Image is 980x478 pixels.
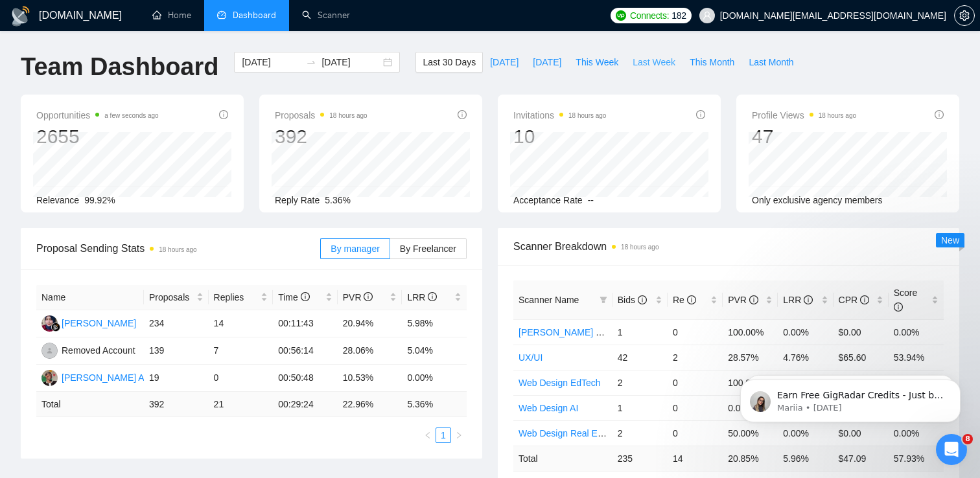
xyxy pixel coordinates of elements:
td: 20.85 % [723,446,778,471]
span: dashboard [217,10,226,19]
td: 42 [612,345,668,370]
span: info-circle [458,110,467,119]
td: 4.76% [778,345,833,370]
span: This Week [576,55,618,69]
span: info-circle [935,110,944,119]
td: $0.00 [834,319,889,345]
button: This Month [682,52,741,73]
span: [DATE] [533,55,561,69]
time: 18 hours ago [819,112,856,119]
td: 28.57% [723,345,778,370]
img: RH [41,315,58,332]
span: New [941,235,959,245]
td: Total [36,392,144,417]
td: 0 [668,395,723,420]
li: Previous Page [420,427,436,443]
span: [DATE] [490,55,519,69]
th: Name [36,285,144,310]
td: 2 [612,370,668,395]
span: Last Month [749,55,793,69]
div: [PERSON_NAME] [62,316,136,330]
span: Relevance [36,195,79,205]
span: Last 30 Days [423,55,476,69]
span: info-circle [638,295,647,304]
button: This Week [568,52,625,73]
td: $65.60 [834,345,889,370]
button: left [420,427,436,443]
span: right [455,431,463,439]
span: info-circle [364,292,373,301]
td: Total [513,446,612,471]
span: Scanner Name [519,295,579,305]
td: 1 [612,319,668,345]
span: info-circle [894,302,903,312]
span: LRR [407,292,437,302]
td: 21 [209,392,274,417]
td: 100.00% [723,319,778,345]
span: PVR [728,295,758,305]
td: 5.04% [402,337,467,365]
iframe: Intercom notifications message [721,352,980,443]
li: 1 [436,427,451,443]
span: info-circle [696,110,705,119]
td: 2 [668,345,723,370]
span: Score [894,288,918,312]
a: RH[PERSON_NAME] [41,317,136,328]
td: 5.36 % [402,392,467,417]
td: 10.53% [338,365,402,392]
img: RA [41,343,58,359]
span: setting [955,10,974,21]
td: 53.94% [889,345,944,370]
button: Last Week [625,52,682,73]
span: Acceptance Rate [513,195,583,205]
time: 18 hours ago [568,112,606,119]
div: [PERSON_NAME] Azuatalam [62,370,181,385]
a: Web Design AI [519,403,578,413]
td: 0 [668,319,723,345]
span: This Month [690,55,734,69]
span: Proposal Sending Stats [36,240,320,256]
th: Replies [209,285,274,310]
td: 14 [668,446,723,471]
a: homeHome [152,10,191,21]
td: 7 [209,337,274,365]
button: Last Month [741,52,800,73]
span: Proposals [149,290,194,304]
span: Re [673,295,696,305]
span: Time [278,292,309,302]
span: Opportunities [36,108,159,123]
td: 0.00% [778,319,833,345]
div: Removed Account [62,343,135,358]
span: info-circle [219,110,228,119]
button: right [451,427,467,443]
button: setting [954,5,975,26]
a: UX/UI [519,352,542,363]
span: info-circle [804,295,813,304]
td: 2 [612,420,668,446]
span: Invitations [513,108,606,123]
span: Proposals [275,108,367,123]
span: info-circle [687,295,696,304]
div: 47 [752,124,856,149]
time: 18 hours ago [159,246,196,253]
span: Bids [618,295,647,305]
span: Last Week [633,55,675,69]
span: 99.92% [84,195,115,205]
td: 0.00% [889,319,944,345]
a: searchScanner [302,10,350,21]
span: Replies [214,290,259,304]
time: a few seconds ago [104,112,158,119]
a: setting [954,10,975,21]
img: logo [10,6,31,27]
span: Reply Rate [275,195,320,205]
td: 0.00% [402,365,467,392]
span: info-circle [860,295,869,304]
li: Next Page [451,427,467,443]
td: 234 [144,310,209,337]
span: filter [600,296,607,304]
img: upwork-logo.png [616,10,626,21]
